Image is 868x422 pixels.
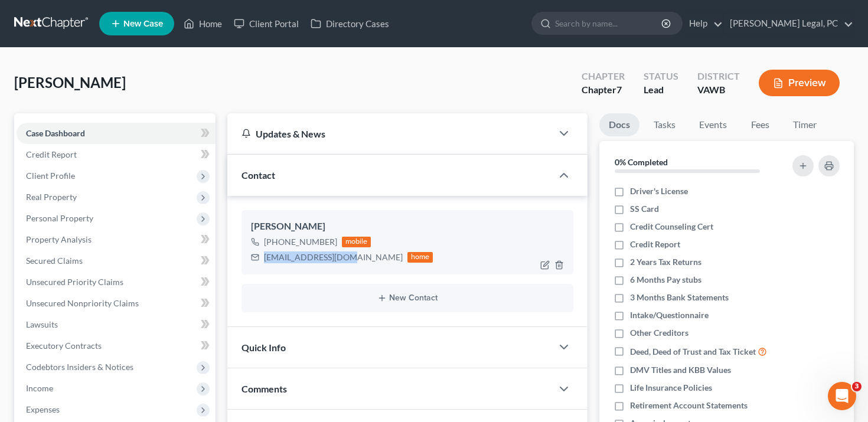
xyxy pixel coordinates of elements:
[630,185,688,197] span: Driver's License
[630,221,713,233] span: Credit Counseling Cert
[26,319,58,329] span: Lawsuits
[242,342,286,353] span: Quick Info
[759,70,840,96] button: Preview
[26,192,77,202] span: Real Property
[342,237,371,247] div: mobile
[630,292,729,303] span: 3 Months Bank Statements
[123,19,163,28] span: New Case
[784,113,826,136] a: Timer
[697,70,740,83] div: District
[630,238,680,250] span: Credit Report
[828,382,856,410] iframe: Intercom live chat
[26,404,60,414] span: Expenses
[599,113,639,136] a: Docs
[630,203,659,215] span: SS Card
[17,293,216,314] a: Unsecured Nonpriority Claims
[264,236,337,248] div: [PHONE_NUMBER]
[741,113,779,136] a: Fees
[690,113,736,136] a: Events
[697,83,740,97] div: VAWB
[17,335,216,356] a: Executory Contracts
[251,293,564,303] button: New Contact
[555,12,663,34] input: Search by name...
[264,251,403,263] div: [EMAIL_ADDRESS][DOMAIN_NAME]
[242,169,275,181] span: Contact
[615,157,668,167] strong: 0% Completed
[616,84,622,95] span: 7
[724,13,853,34] a: [PERSON_NAME] Legal, PC
[17,123,216,144] a: Case Dashboard
[178,13,228,34] a: Home
[228,13,305,34] a: Client Portal
[26,383,53,393] span: Income
[17,250,216,271] a: Secured Claims
[17,271,216,293] a: Unsecured Priority Claims
[852,382,862,391] span: 3
[26,277,123,287] span: Unsecured Priority Claims
[26,171,75,181] span: Client Profile
[630,256,701,268] span: 2 Years Tax Returns
[407,252,433,263] div: home
[644,83,678,97] div: Lead
[582,70,625,83] div: Chapter
[305,13,395,34] a: Directory Cases
[26,362,133,372] span: Codebtors Insiders & Notices
[242,127,539,140] div: Updates & News
[26,341,102,351] span: Executory Contracts
[251,220,564,234] div: [PERSON_NAME]
[630,382,712,394] span: Life Insurance Policies
[26,298,139,308] span: Unsecured Nonpriority Claims
[17,229,216,250] a: Property Analysis
[630,364,731,376] span: DMV Titles and KBB Values
[644,113,685,136] a: Tasks
[644,70,678,83] div: Status
[14,74,126,91] span: [PERSON_NAME]
[630,327,688,339] span: Other Creditors
[26,213,93,223] span: Personal Property
[683,13,723,34] a: Help
[17,144,216,165] a: Credit Report
[582,83,625,97] div: Chapter
[17,314,216,335] a: Lawsuits
[630,400,748,411] span: Retirement Account Statements
[26,128,85,138] span: Case Dashboard
[242,383,287,394] span: Comments
[26,256,83,266] span: Secured Claims
[26,149,77,159] span: Credit Report
[630,346,756,358] span: Deed, Deed of Trust and Tax Ticket
[630,274,701,286] span: 6 Months Pay stubs
[26,234,92,244] span: Property Analysis
[630,309,709,321] span: Intake/Questionnaire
